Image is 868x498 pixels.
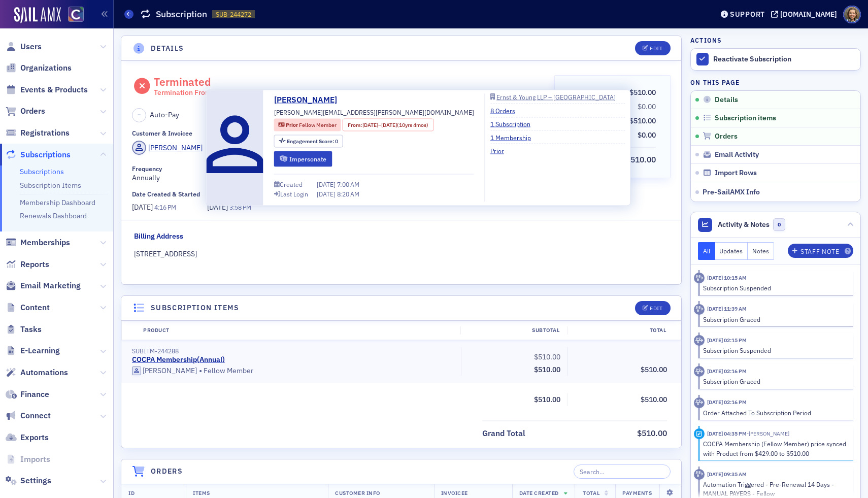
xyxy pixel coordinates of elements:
[274,151,332,167] button: Impersonate
[748,242,774,260] button: Notes
[20,454,50,465] span: Imports
[703,187,760,196] span: Pre-SailAMX Info
[482,427,529,440] span: Grand Total
[20,84,88,95] span: Events & Products
[698,242,715,260] button: All
[6,410,51,421] a: Connect
[694,304,705,315] div: Activity
[20,389,49,400] span: Finance
[381,121,397,128] span: [DATE]
[482,427,525,440] div: Grand Total
[641,365,667,374] span: $510.00
[718,219,770,230] span: Activity & Notes
[317,189,337,197] span: [DATE]
[150,110,179,120] span: Auto-Pay
[703,315,847,324] div: Subscription Graced
[6,127,70,139] a: Registrations
[20,259,49,270] span: Reports
[61,7,84,24] a: View Homepage
[641,395,667,404] span: $510.00
[441,489,468,496] span: Invoicee
[6,454,50,465] a: Imports
[694,366,705,377] div: Activity
[569,87,600,98] span: Subtotal
[694,397,705,408] div: Activity
[362,121,378,128] span: [DATE]
[278,121,336,129] a: Prior Fellow Member
[567,326,674,335] div: Total
[274,108,474,117] span: [PERSON_NAME][EMAIL_ADDRESS][PERSON_NAME][DOMAIN_NAME]
[650,46,662,51] div: Edit
[715,150,759,159] span: Email Activity
[690,36,722,45] h4: Actions
[690,78,861,87] h4: On this page
[691,49,860,70] button: Reactivate Subscription
[6,389,49,400] a: Finance
[143,367,197,376] div: [PERSON_NAME]
[519,489,559,496] span: Date Created
[715,95,738,105] span: Details
[348,121,363,129] span: From :
[20,367,68,378] span: Automations
[6,41,42,52] a: Users
[274,119,341,131] div: Prior: Prior: Fellow Member
[335,489,380,496] span: Customer Info
[14,7,61,23] img: SailAMX
[132,347,454,355] div: SUBITM-244288
[154,203,176,211] span: 4:16 PM
[6,432,49,443] a: Exports
[20,167,64,176] a: Subscriptions
[199,366,202,376] span: •
[694,335,705,346] div: Activity
[650,306,662,311] div: Edit
[154,75,258,97] div: Terminated
[6,324,42,335] a: Tasks
[490,132,539,142] a: 1 Membership
[780,10,837,19] div: [DOMAIN_NAME]
[134,231,183,242] div: Billing Address
[20,106,45,117] span: Orders
[534,352,560,361] span: $510.00
[694,273,705,283] div: Activity
[460,326,567,335] div: Subtotal
[715,242,748,260] button: Updates
[707,471,747,478] time: 4/17/2025 09:35 AM
[20,237,70,248] span: Memberships
[128,489,135,496] span: ID
[574,464,671,479] input: Search…
[773,218,786,231] span: 0
[534,395,560,404] span: $510.00
[132,355,225,364] a: COCPA Membership(Annual)
[132,190,200,198] div: Date Created & Started
[20,280,81,291] span: Email Marketing
[707,368,747,375] time: 5/1/2025 02:16 PM
[156,8,207,20] h1: Subscription
[534,365,560,374] span: $510.00
[843,6,861,23] span: Profile
[299,121,337,128] span: Fellow Member
[713,55,855,64] div: Reactivate Subscription
[715,132,738,141] span: Orders
[635,41,670,55] button: Edit
[6,106,45,117] a: Orders
[626,154,656,164] span: $510.00
[6,259,49,270] a: Reports
[132,129,192,137] div: Customer & Invoicee
[707,305,747,312] time: 5/13/2025 11:39 AM
[337,180,359,188] span: 7:00 AM
[287,137,335,144] span: Engagement Score :
[20,432,49,443] span: Exports
[20,149,71,160] span: Subscriptions
[132,165,547,183] div: Annually
[337,189,359,197] span: 8:20 AM
[274,94,345,106] a: [PERSON_NAME]
[20,198,95,207] a: Membership Dashboard
[151,43,184,54] h4: Details
[715,114,776,123] span: Subscription items
[136,326,460,335] div: Product
[20,211,87,220] a: Renewals Dashboard
[638,130,656,140] span: $0.00
[703,346,847,355] div: Subscription Suspended
[280,182,303,187] div: Created
[715,169,757,178] span: Import Rows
